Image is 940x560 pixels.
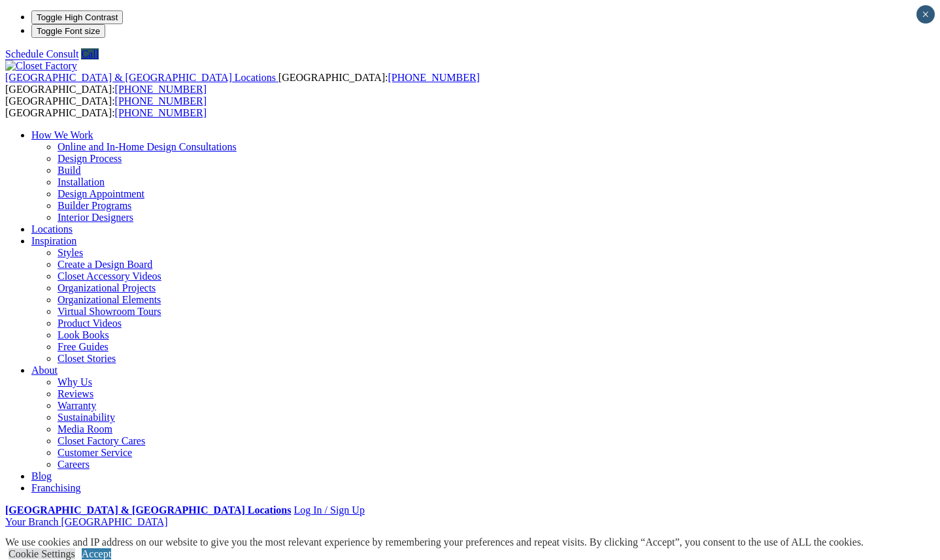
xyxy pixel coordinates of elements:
[58,141,237,152] a: Online and In-Home Design Consultations
[58,376,92,387] a: Why Us
[58,153,122,164] a: Design Process
[58,329,109,340] a: Look Books
[5,72,480,95] span: [GEOGRAPHIC_DATA]: [GEOGRAPHIC_DATA]:
[82,548,111,559] a: Accept
[5,504,291,516] a: [GEOGRAPHIC_DATA] & [GEOGRAPHIC_DATA] Locations
[5,48,78,59] a: Schedule Consult
[58,188,144,199] a: Design Appointment
[31,235,76,246] a: Inspiration
[31,470,52,482] a: Blog
[31,24,105,38] button: Toggle Font size
[31,482,81,493] a: Franchising
[58,341,109,352] a: Free Guides
[81,48,99,59] a: Call
[294,504,364,516] a: Log In / Sign Up
[58,459,90,470] a: Careers
[58,294,161,305] a: Organizational Elements
[58,353,116,364] a: Closet Stories
[115,84,207,95] a: [PHONE_NUMBER]
[58,306,161,317] a: Virtual Showroom Tours
[61,516,167,527] span: [GEOGRAPHIC_DATA]
[58,259,152,270] a: Create a Design Board
[58,212,133,223] a: Interior Designers
[31,223,73,235] a: Locations
[388,72,479,83] a: [PHONE_NUMBER]
[37,12,118,22] span: Toggle High Contrast
[37,26,100,36] span: Toggle Font size
[58,412,115,423] a: Sustainability
[58,318,122,329] a: Product Videos
[115,107,207,118] a: [PHONE_NUMBER]
[5,72,276,83] span: [GEOGRAPHIC_DATA] & [GEOGRAPHIC_DATA] Locations
[5,536,864,548] div: We use cookies and IP address on our website to give you the most relevant experience by remember...
[58,176,105,188] a: Installation
[58,200,131,211] a: Builder Programs
[5,516,168,527] a: Your Branch [GEOGRAPHIC_DATA]
[115,95,207,107] a: [PHONE_NUMBER]
[5,516,58,527] span: Your Branch
[31,10,123,24] button: Toggle High Contrast
[31,129,93,140] a: How We Work
[31,365,58,376] a: About
[5,60,77,72] img: Closet Factory
[5,72,278,83] a: [GEOGRAPHIC_DATA] & [GEOGRAPHIC_DATA] Locations
[916,5,935,24] button: Close
[58,388,93,399] a: Reviews
[58,435,145,446] a: Closet Factory Cares
[58,423,112,435] a: Media Room
[58,271,161,282] a: Closet Accessory Videos
[5,95,207,118] span: [GEOGRAPHIC_DATA]: [GEOGRAPHIC_DATA]:
[58,247,83,258] a: Styles
[8,548,75,559] a: Cookie Settings
[58,282,156,293] a: Organizational Projects
[58,400,96,411] a: Warranty
[58,165,81,176] a: Build
[58,447,132,458] a: Customer Service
